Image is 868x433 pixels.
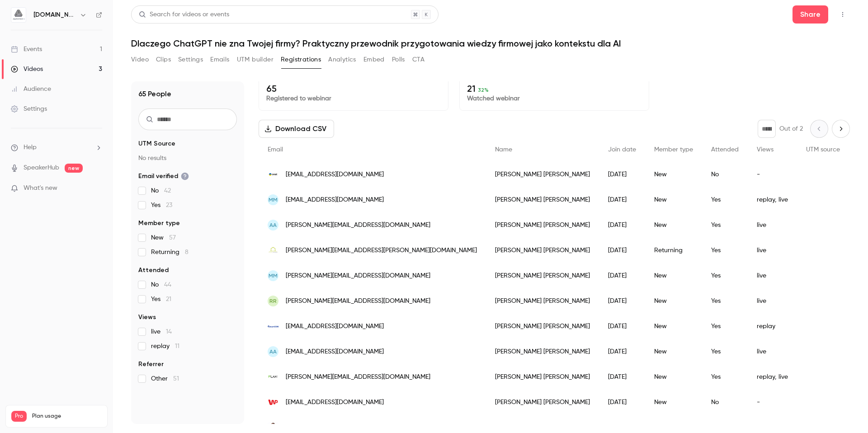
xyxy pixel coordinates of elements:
[702,390,748,415] div: No
[266,94,441,103] p: Registered to webinar
[645,187,702,212] div: New
[151,201,172,210] span: Yes
[286,297,430,306] span: [PERSON_NAME][EMAIL_ADDRESS][DOMAIN_NAME]
[138,172,189,181] span: Email verified
[702,238,748,263] div: Yes
[748,238,797,263] div: live
[268,146,283,153] span: Email
[645,238,702,263] div: Returning
[757,146,774,153] span: Views
[748,187,797,212] div: replay, live
[268,422,278,433] img: agataonieruchomosciach.pl
[210,52,229,67] button: Emails
[286,322,384,331] span: [EMAIL_ADDRESS][DOMAIN_NAME]
[286,246,477,255] span: [PERSON_NAME][EMAIL_ADDRESS][PERSON_NAME][DOMAIN_NAME]
[11,85,51,94] div: Audience
[793,5,828,24] button: Share
[711,146,739,153] span: Attended
[645,339,702,364] div: New
[645,162,702,187] div: New
[151,186,171,195] span: No
[779,124,803,133] p: Out of 2
[599,263,645,288] div: [DATE]
[486,390,599,415] div: [PERSON_NAME] [PERSON_NAME]
[702,314,748,339] div: Yes
[281,52,321,67] button: Registrations
[151,233,176,242] span: New
[748,314,797,339] div: replay
[269,196,278,204] span: MM
[269,297,277,305] span: RR
[702,339,748,364] div: Yes
[138,219,180,228] span: Member type
[166,329,172,335] span: 14
[599,288,645,314] div: [DATE]
[11,8,26,22] img: aigmented.io
[138,89,171,99] h1: 65 People
[645,263,702,288] div: New
[645,288,702,314] div: New
[138,139,175,148] span: UTM Source
[467,94,642,103] p: Watched webinar
[156,52,171,67] button: Clips
[91,184,102,193] iframe: Noticeable Trigger
[654,146,693,153] span: Member type
[169,235,176,241] span: 57
[286,423,384,433] span: [EMAIL_ADDRESS][DOMAIN_NAME]
[138,360,164,369] span: Referrer
[645,390,702,415] div: New
[266,83,441,94] p: 65
[131,52,149,67] button: Video
[11,104,47,113] div: Settings
[139,10,229,19] div: Search for videos or events
[599,238,645,263] div: [DATE]
[328,52,356,67] button: Analytics
[269,221,277,229] span: AA
[286,271,430,281] span: [PERSON_NAME][EMAIL_ADDRESS][DOMAIN_NAME]
[268,397,278,408] img: wp.pl
[286,221,430,230] span: [PERSON_NAME][EMAIL_ADDRESS][DOMAIN_NAME]
[11,45,42,54] div: Events
[269,272,278,280] span: MM
[599,390,645,415] div: [DATE]
[486,212,599,238] div: [PERSON_NAME] [PERSON_NAME]
[748,162,797,187] div: -
[65,164,83,173] span: new
[702,212,748,238] div: Yes
[151,342,179,351] span: replay
[486,238,599,263] div: [PERSON_NAME] [PERSON_NAME]
[259,120,334,138] button: Download CSV
[748,339,797,364] div: live
[748,288,797,314] div: live
[151,327,172,336] span: live
[151,248,189,257] span: Returning
[24,184,57,193] span: What's new
[33,10,76,19] h6: [DOMAIN_NAME]
[486,339,599,364] div: [PERSON_NAME] [PERSON_NAME]
[478,87,489,93] span: 32 %
[138,154,237,163] p: No results
[268,321,278,332] img: e-smartcom.pl
[486,314,599,339] div: [PERSON_NAME] [PERSON_NAME]
[175,343,179,349] span: 11
[237,52,274,67] button: UTM builder
[286,347,384,357] span: [EMAIL_ADDRESS][DOMAIN_NAME]
[748,263,797,288] div: live
[599,364,645,390] div: [DATE]
[495,146,512,153] span: Name
[599,187,645,212] div: [DATE]
[486,288,599,314] div: [PERSON_NAME] [PERSON_NAME]
[268,169,278,180] img: op.pl
[702,263,748,288] div: Yes
[748,212,797,238] div: live
[702,162,748,187] div: No
[11,65,43,74] div: Videos
[486,364,599,390] div: [PERSON_NAME] [PERSON_NAME]
[599,212,645,238] div: [DATE]
[268,245,278,256] img: housestandard.pl
[269,348,277,356] span: AA
[151,295,171,304] span: Yes
[268,372,278,382] img: p-lan.pl
[138,139,237,383] section: facet-groups
[702,288,748,314] div: Yes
